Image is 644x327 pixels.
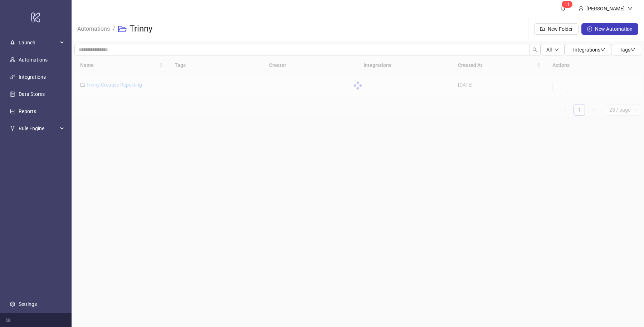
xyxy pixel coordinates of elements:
sup: 11 [562,1,572,8]
span: folder-add [540,26,545,31]
button: Tagsdown [611,44,641,55]
span: menu-fold [6,317,11,322]
span: Launch [19,36,58,50]
a: Settings [19,301,37,307]
button: New Folder [534,23,579,35]
span: folder-open [118,25,127,33]
a: Automations [19,57,48,63]
span: bell [561,6,566,11]
span: rocket [10,40,15,45]
span: New Folder [548,26,573,32]
a: Data Stores [19,92,45,97]
span: down [630,47,635,52]
span: down [628,6,633,11]
button: Integrationsdown [565,44,611,55]
a: Integrations [19,74,46,80]
button: New Automation [581,23,638,35]
div: [PERSON_NAME] [584,5,628,13]
span: Rule Engine [19,122,58,136]
span: New Automation [595,26,633,32]
span: search [532,47,537,52]
a: Automations [76,24,111,32]
li: / [113,18,115,40]
span: fork [10,126,15,131]
span: user [579,6,584,11]
span: plus-circle [587,26,592,31]
span: down [600,47,605,52]
span: 1 [565,2,567,7]
span: 1 [567,2,570,7]
button: Alldown [541,44,565,55]
h3: Trinny [130,23,152,35]
span: All [546,47,552,53]
a: Reports [19,109,36,114]
span: Tags [620,47,635,53]
span: down [555,48,559,52]
span: Integrations [573,47,605,53]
